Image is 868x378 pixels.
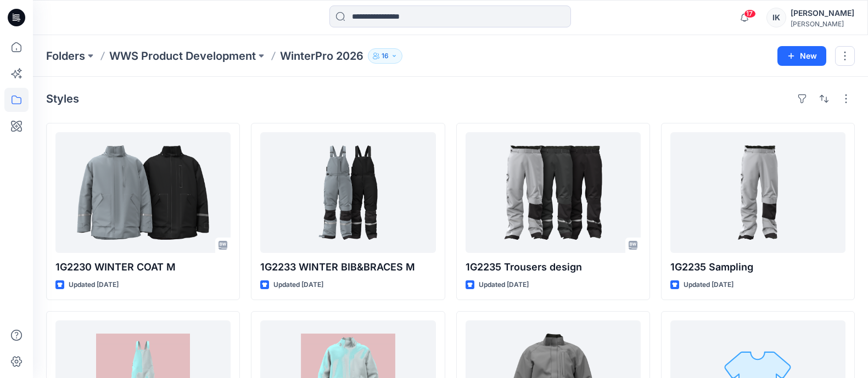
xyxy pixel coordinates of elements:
div: IK [766,8,786,27]
button: 16 [368,48,402,64]
h4: Styles [46,92,79,105]
a: 1G2235 Trousers design [466,132,641,253]
div: [PERSON_NAME] [791,20,854,28]
p: 1G2230 WINTER COAT M [55,259,231,275]
a: 1G2230 WINTER COAT M [55,132,231,253]
p: WinterPro 2026 [280,48,363,64]
p: 1G2235 Trousers design [466,259,641,275]
p: Updated [DATE] [479,279,529,291]
button: New [777,46,826,66]
p: Updated [DATE] [69,279,119,291]
p: 1G2233 WINTER BIB&BRACES M [260,259,435,275]
a: Folders [46,48,85,64]
p: 1G2235 Sampling [670,259,845,275]
span: 17 [744,9,756,18]
a: 1G2233 WINTER BIB&BRACES M [260,132,435,253]
div: [PERSON_NAME] [791,7,854,20]
a: 1G2235 Sampling [670,132,845,253]
a: WWS Product Development [109,48,256,64]
p: 16 [382,50,389,62]
p: Updated [DATE] [273,279,323,291]
p: Updated [DATE] [684,279,733,291]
